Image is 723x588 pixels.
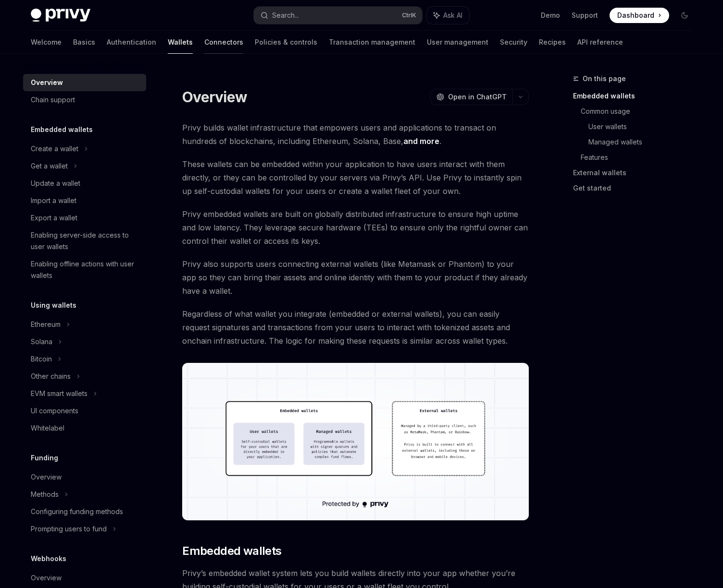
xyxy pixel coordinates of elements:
[402,12,416,19] span: Ctrl K
[610,8,669,23] a: Dashboard
[23,209,146,227] a: Export a wallet
[182,363,529,520] img: images/walletoverview.png
[31,405,78,417] div: UI components
[31,572,62,584] div: Overview
[23,192,146,209] a: Import a wallet
[617,11,654,20] span: Dashboard
[182,121,529,148] span: Privy builds wallet infrastructure that empowers users and applications to transact on hundreds o...
[31,160,68,172] div: Get a wallet
[182,88,247,106] h1: Overview
[573,165,700,180] a: External wallets
[23,91,146,108] a: Chain support
[23,175,146,192] a: Update a wallet
[31,422,64,434] div: Whitelabel
[329,31,415,54] a: Transaction management
[73,31,95,54] a: Basics
[572,11,598,20] a: Support
[31,31,62,54] a: Welcome
[31,300,76,311] h5: Using wallets
[31,489,59,500] div: Methods
[573,88,700,104] a: Embedded wallets
[31,553,66,564] h5: Webhooks
[23,74,146,91] a: Overview
[31,212,77,224] div: Export a wallet
[31,523,107,535] div: Prompting users to fund
[31,77,63,88] div: Overview
[31,371,71,382] div: Other chains
[31,471,62,483] div: Overview
[182,207,529,248] span: Privy embedded wallets are built on globally distributed infrastructure to ensure high uptime and...
[182,307,529,348] span: Regardless of what wallet you integrate (embedded or external wallets), you can easily request si...
[31,229,140,252] div: Enabling server-side access to user wallets
[427,31,488,54] a: User management
[23,569,146,587] a: Overview
[254,7,422,24] button: Search...CtrlK
[182,157,529,198] span: These wallets can be embedded within your application to have users interact with them directly, ...
[541,11,560,20] a: Demo
[31,388,87,399] div: EVM smart wallets
[31,319,61,330] div: Ethereum
[31,452,58,464] h5: Funding
[31,9,90,22] img: dark logo
[182,543,281,559] span: Embedded wallets
[588,134,700,150] a: Managed wallets
[448,92,507,102] span: Open in ChatGPT
[168,31,193,54] a: Wallets
[581,104,700,119] a: Common usage
[430,89,512,105] button: Open in ChatGPT
[427,7,469,24] button: Ask AI
[500,31,527,54] a: Security
[23,420,146,437] a: Whitelabel
[23,503,146,520] a: Configuring funding methods
[31,195,76,206] div: Import a wallet
[573,180,700,196] a: Get started
[443,11,462,20] span: Ask AI
[677,8,692,23] button: Toggle dark mode
[255,31,317,54] a: Policies & controls
[31,336,52,348] div: Solana
[583,73,626,84] span: On this page
[31,178,80,189] div: Update a wallet
[31,506,123,517] div: Configuring funding methods
[31,143,78,155] div: Create a wallet
[204,31,243,54] a: Connectors
[182,257,529,298] span: Privy also supports users connecting external wallets (like Metamask or Phantom) to your app so t...
[403,136,439,146] a: and more
[272,10,299,21] div: Search...
[107,31,156,54] a: Authentication
[23,468,146,486] a: Overview
[588,119,700,134] a: User wallets
[577,31,623,54] a: API reference
[23,255,146,284] a: Enabling offline actions with user wallets
[31,94,75,106] div: Chain support
[23,227,146,255] a: Enabling server-side access to user wallets
[23,402,146,420] a: UI components
[31,353,52,365] div: Bitcoin
[581,150,700,165] a: Features
[539,31,566,54] a: Recipes
[31,124,93,135] h5: Embedded wallets
[31,258,140,281] div: Enabling offline actions with user wallets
